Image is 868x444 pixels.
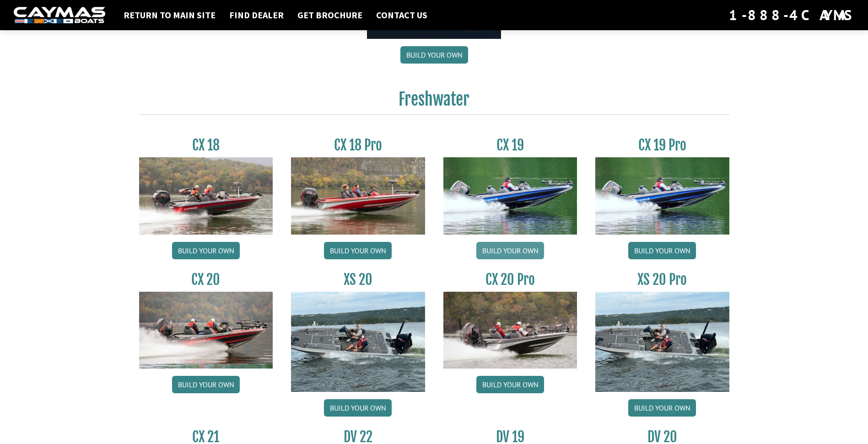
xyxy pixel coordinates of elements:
h3: XS 20 Pro [595,271,729,288]
img: XS_20_resized.jpg [595,292,729,392]
h2: Freshwater [139,89,729,115]
a: Build your own [628,242,696,259]
a: Build your own [476,242,544,259]
div: 1-888-4CAYMAS [729,5,854,25]
a: Get Brochure [293,9,367,21]
a: Return to main site [119,9,220,21]
img: CX19_thumbnail.jpg [595,157,729,234]
h3: CX 19 [443,137,577,154]
a: Build your own [628,399,696,417]
a: Find Dealer [225,9,288,21]
a: Contact Us [372,9,432,21]
h3: XS 20 [291,271,425,288]
a: Build your own [476,376,544,393]
img: CX-20Pro_thumbnail.jpg [443,292,577,369]
h3: CX 18 [139,137,273,154]
a: Build your own [400,46,468,64]
h3: CX 18 Pro [291,137,425,154]
h3: CX 19 Pro [595,137,729,154]
img: CX-18SS_thumbnail.jpg [291,157,425,234]
img: white-logo-c9c8dbefe5ff5ceceb0f0178aa75bf4bb51f6bca0971e226c86eb53dfe498488.png [14,7,105,24]
img: CX-20_thumbnail.jpg [139,292,273,369]
img: CX-18S_thumbnail.jpg [139,157,273,234]
h3: CX 20 [139,271,273,288]
img: CX19_thumbnail.jpg [443,157,577,234]
a: Build your own [324,242,392,259]
a: Build your own [172,376,240,393]
a: Build your own [172,242,240,259]
a: Build your own [324,399,392,417]
img: XS_20_resized.jpg [291,292,425,392]
h3: CX 20 Pro [443,271,577,288]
